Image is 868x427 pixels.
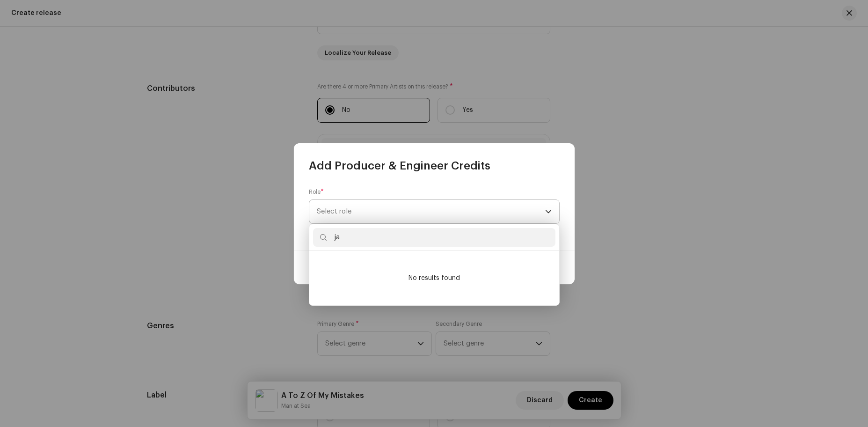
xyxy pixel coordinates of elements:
[317,200,545,223] span: Select role
[309,158,490,173] span: Add Producer & Engineer Credits
[309,251,559,305] ul: Option List
[309,188,324,196] label: Role
[313,255,555,302] li: No results found
[545,200,552,223] div: dropdown trigger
